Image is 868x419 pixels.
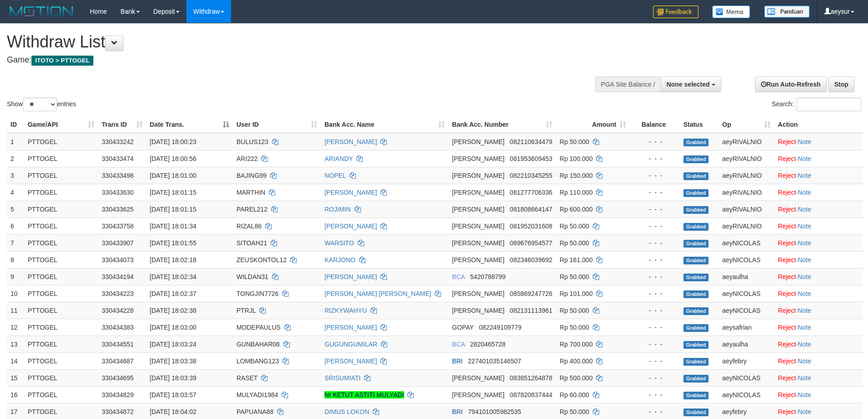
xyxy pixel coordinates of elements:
[778,206,796,213] a: Reject
[719,251,774,268] td: aeyNICOLAS
[150,155,196,162] span: [DATE] 18:00:56
[146,116,233,133] th: Date Trans.: activate to sort column descending
[324,341,377,348] a: GUGUNGUMILAR
[510,138,552,145] span: Copy 082110634479 to clipboard
[452,256,504,264] span: [PERSON_NAME]
[24,386,98,403] td: PTTOGEL
[774,336,863,352] td: ·
[719,319,774,336] td: aeysafrian
[452,290,504,297] span: [PERSON_NAME]
[7,150,24,167] td: 2
[778,222,796,230] a: Reject
[324,408,369,415] a: DIMUS LOKON
[23,98,57,111] select: Showentries
[102,189,134,196] span: 330433630
[102,256,134,264] span: 330434073
[510,391,552,398] span: Copy 087820837444 to clipboard
[24,150,98,167] td: PTTOGEL
[24,302,98,319] td: PTTOGEL
[324,357,377,365] a: [PERSON_NAME]
[7,116,24,133] th: ID
[633,171,676,180] div: - - -
[653,5,699,18] img: Feedback.jpg
[774,251,863,268] td: ·
[798,222,812,230] a: Note
[798,189,812,196] a: Note
[778,290,796,297] a: Reject
[510,290,552,297] span: Copy 085869247726 to clipboard
[24,184,98,201] td: PTTOGEL
[633,289,676,298] div: - - -
[719,234,774,251] td: aeyNICOLAS
[798,206,812,213] a: Note
[719,336,774,352] td: aeyaulha
[683,392,709,399] span: Grabbed
[102,357,134,365] span: 330434687
[560,138,589,145] span: Rp 50.000
[560,324,589,331] span: Rp 50.000
[719,302,774,319] td: aeyNICOLAS
[452,357,462,365] span: BRI
[102,307,134,314] span: 330434228
[719,386,774,403] td: aeyNICOLAS
[774,150,863,167] td: ·
[7,167,24,184] td: 3
[764,5,810,18] img: panduan.png
[798,324,812,331] a: Note
[633,205,676,214] div: - - -
[7,302,24,319] td: 11
[683,358,709,366] span: Grabbed
[324,155,353,162] a: ARIANDY
[633,323,676,332] div: - - -
[667,81,710,88] span: None selected
[560,341,592,348] span: Rp 700.000
[452,341,465,348] span: BCA
[452,155,504,162] span: [PERSON_NAME]
[719,352,774,369] td: aeyfebry
[324,222,377,230] a: [PERSON_NAME]
[683,341,709,349] span: Grabbed
[778,324,796,331] a: Reject
[236,155,258,162] span: ARI222
[778,408,796,415] a: Reject
[24,352,98,369] td: PTTOGEL
[7,251,24,268] td: 8
[452,324,473,331] span: GOPAY
[560,222,589,230] span: Rp 50.000
[452,189,504,196] span: [PERSON_NAME]
[452,239,504,247] span: [PERSON_NAME]
[468,408,521,415] span: Copy 794101005982535 to clipboard
[560,374,592,382] span: Rp 500.000
[236,290,278,297] span: TONGJIN7726
[560,256,592,264] span: Rp 161.000
[324,273,377,280] a: [PERSON_NAME]
[683,290,709,298] span: Grabbed
[510,222,552,230] span: Copy 081952031608 to clipboard
[719,217,774,234] td: aeyRIVALNIO
[150,206,196,213] span: [DATE] 18:01:15
[828,77,854,92] a: Stop
[633,373,676,383] div: - - -
[24,268,98,285] td: PTTOGEL
[774,234,863,251] td: ·
[102,138,134,145] span: 330433242
[633,272,676,281] div: - - -
[633,407,676,416] div: - - -
[633,238,676,248] div: - - -
[7,234,24,251] td: 7
[560,206,592,213] span: Rp 600.000
[452,273,465,280] span: BCA
[102,239,134,247] span: 330433907
[7,133,24,150] td: 1
[683,206,709,214] span: Grabbed
[150,341,196,348] span: [DATE] 18:03:24
[470,341,506,348] span: Copy 2820465728 to clipboard
[452,307,504,314] span: [PERSON_NAME]
[560,391,589,398] span: Rp 60.000
[324,172,346,179] a: NOPEL
[324,307,367,314] a: RIZKYWAHYU
[236,189,266,196] span: MARTHIN
[102,206,134,213] span: 330433625
[324,290,431,297] a: [PERSON_NAME] [PERSON_NAME]
[7,217,24,234] td: 6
